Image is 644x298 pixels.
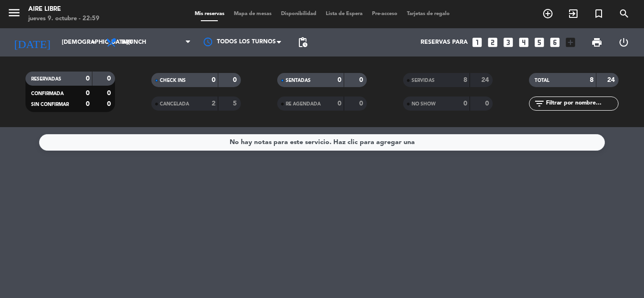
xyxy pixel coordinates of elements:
i: power_settings_new [618,37,629,48]
span: CHECK INS [160,78,186,83]
div: No hay notas para este servicio. Haz clic para agregar una [230,137,415,148]
i: looks_5 [533,36,545,48]
i: looks_6 [549,36,561,48]
strong: 0 [233,77,239,83]
span: Reservas para [421,39,468,46]
div: Aire Libre [28,5,99,14]
i: menu [7,6,21,20]
strong: 5 [233,100,239,107]
strong: 0 [107,101,113,107]
strong: 0 [86,75,90,82]
strong: 0 [463,100,467,107]
strong: 0 [338,77,341,83]
span: Disponibilidad [276,11,321,16]
strong: 24 [481,77,491,83]
strong: 0 [107,90,113,97]
span: Lista de Espera [321,11,367,16]
span: TOTAL [535,78,549,83]
strong: 24 [607,77,617,83]
div: jueves 9. octubre - 22:59 [28,14,99,24]
span: CANCELADA [160,102,189,106]
strong: 8 [590,77,594,83]
span: Brunch [122,39,146,46]
span: CONFIRMADA [31,91,64,96]
i: turned_in_not [593,8,604,19]
i: looks_one [471,36,483,48]
span: RESERVADAS [31,77,61,81]
i: add_circle_outline [542,8,553,19]
i: looks_two [487,36,499,48]
span: Mis reservas [190,11,229,16]
i: [DATE] [7,32,57,53]
span: Pre-acceso [367,11,402,16]
i: add_box [564,36,577,48]
strong: 0 [359,100,365,107]
strong: 8 [463,77,467,83]
i: search [619,8,630,19]
span: pending_actions [297,37,308,48]
strong: 0 [359,77,365,83]
strong: 0 [86,90,90,97]
button: menu [7,6,21,23]
div: LOG OUT [610,28,637,56]
strong: 0 [107,75,113,82]
i: looks_4 [518,36,530,48]
strong: 0 [485,100,491,107]
span: SENTADAS [286,78,311,83]
input: Filtrar por nombre... [545,98,618,109]
span: SERVIDAS [412,78,435,83]
i: arrow_drop_down [88,37,99,48]
strong: 2 [212,100,215,107]
strong: 0 [212,77,215,83]
strong: 0 [86,101,90,107]
strong: 0 [338,100,341,107]
i: filter_list [534,98,545,109]
span: print [591,37,603,48]
span: RE AGENDADA [286,102,321,106]
i: looks_3 [502,36,514,48]
span: Tarjetas de regalo [402,11,454,16]
span: SIN CONFIRMAR [31,102,69,107]
span: NO SHOW [412,102,436,106]
i: exit_to_app [568,8,579,19]
span: Mapa de mesas [229,11,276,16]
